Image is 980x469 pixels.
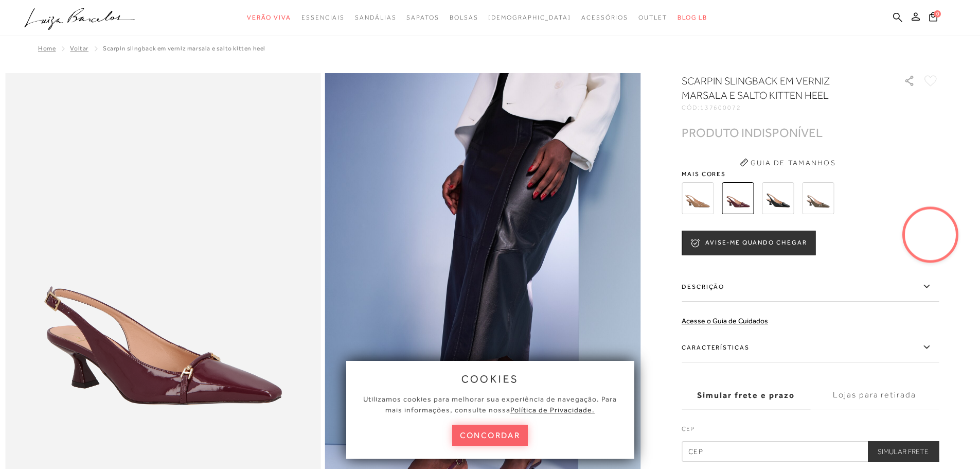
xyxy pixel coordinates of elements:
div: CÓD: [682,105,887,111]
button: concordar [452,425,528,446]
input: CEP [682,441,939,462]
a: Acesse o Guia de Cuidados [682,317,768,325]
a: Home [38,45,56,52]
img: SCARPIN SLINGBACK EM VERNIZ BEGE ARGILA E SALTO KITTEN HEEL [682,182,714,214]
a: noSubCategoriesText [247,8,291,27]
a: noSubCategoriesText [488,8,571,27]
div: PRODUTO INDISPONÍVEL [682,127,823,138]
a: noSubCategoriesText [450,8,478,27]
span: BLOG LB [678,14,707,21]
a: noSubCategoriesText [406,8,439,27]
span: cookies [461,373,519,385]
span: [DEMOGRAPHIC_DATA] [488,14,571,21]
a: noSubCategoriesText [301,8,345,27]
label: Características [682,333,939,362]
span: Acessórios [581,14,628,21]
span: Essenciais [301,14,345,21]
a: noSubCategoriesText [581,8,628,27]
img: SCARPIN SLINGBACK EM VERNIZ VERDE TOMILHO E SALTO KITTEN HEEL [802,182,834,214]
span: Mais cores [682,171,939,177]
a: noSubCategoriesText [355,8,396,27]
span: SCARPIN SLINGBACK EM VERNIZ MARSALA E SALTO KITTEN HEEL [103,45,265,52]
label: Lojas para retirada [810,381,939,409]
img: SCARPIN SLINGBACK EM VERNIZ PRETO E SALTO KITTEN HEEL [762,182,794,214]
span: Bolsas [450,14,478,21]
h1: SCARPIN SLINGBACK EM VERNIZ MARSALA E SALTO KITTEN HEEL [682,74,875,102]
button: AVISE-ME QUANDO CHEGAR [682,231,815,255]
a: Voltar [70,45,88,52]
label: CEP [682,424,939,439]
span: Verão Viva [247,14,291,21]
span: 0 [934,10,941,18]
button: 0 [926,11,940,25]
a: BLOG LB [678,8,707,27]
span: Utilizamos cookies para melhorar sua experiência de navegação. Para mais informações, consulte nossa [363,395,617,414]
img: SCARPIN SLINGBACK EM VERNIZ MARSALA E SALTO KITTEN HEEL [722,182,754,214]
span: Outlet [638,14,667,21]
span: 137600072 [700,104,741,111]
button: Guia de Tamanhos [736,154,839,171]
span: Sapatos [406,14,439,21]
a: noSubCategoriesText [638,8,667,27]
button: Simular Frete [867,441,939,462]
label: Descrição [682,272,939,302]
label: Simular frete e prazo [682,381,810,409]
span: Sandálias [355,14,396,21]
a: Política de Privacidade. [510,406,595,414]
